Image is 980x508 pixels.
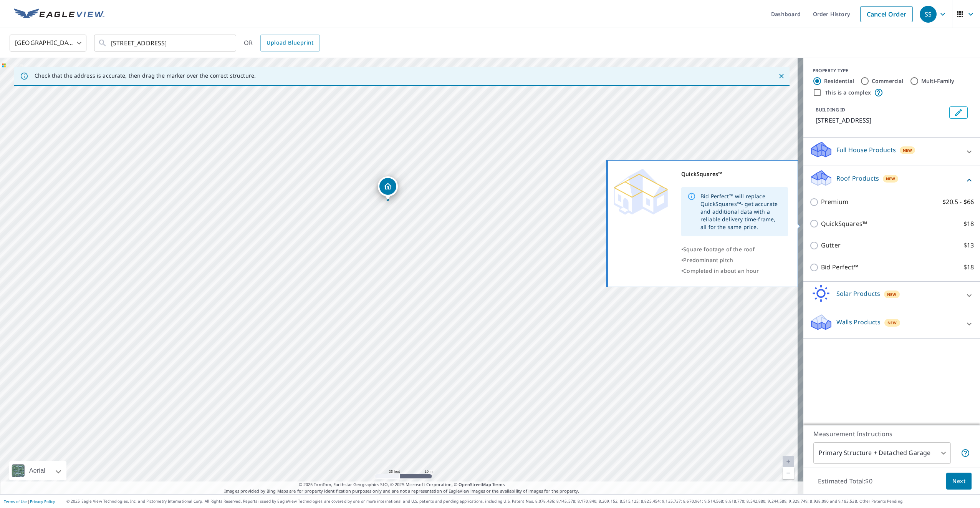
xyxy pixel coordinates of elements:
a: Upload Blueprint [260,35,319,51]
p: Premium [821,197,848,207]
div: [GEOGRAPHIC_DATA] [10,32,86,54]
p: Roof Products [836,174,879,183]
div: Aerial [9,461,66,480]
div: Walls ProductsNew [809,313,974,335]
p: $13 [963,241,974,250]
div: OR [244,35,320,51]
div: Primary Structure + Detached Garage [813,442,951,464]
span: © 2025 TomTom, Earthstar Geographics SIO, © 2025 Microsoft Corporation, © [299,481,505,488]
span: Square footage of the roof [683,246,755,253]
p: © 2025 Eagle View Technologies, Inc. and Pictometry International Corp. All Rights Reserved. Repo... [66,498,976,504]
p: QuickSquares™ [821,219,867,229]
p: | [4,499,55,504]
a: Current Level 20, Zoom In Disabled [783,456,794,467]
div: • [681,255,788,266]
label: Residential [824,77,854,85]
div: Aerial [27,461,48,480]
a: Current Level 20, Zoom Out [783,467,794,479]
button: Edit building 1 [949,106,968,119]
p: Check that the address is accurate, then drag the marker over the correct structure. [35,72,256,79]
p: Walls Products [836,317,881,327]
p: $18 [963,219,974,229]
div: Bid Perfect™ will replace QuickSquares™- get accurate and additional data with a reliable deliver... [700,189,782,234]
p: BUILDING ID [816,106,845,113]
button: Close [776,71,786,81]
p: Full House Products [836,145,896,154]
img: EV Logo [14,8,104,20]
div: PROPERTY TYPE [813,67,971,74]
span: Completed in about an hour [683,267,759,274]
a: Terms of Use [4,499,28,504]
a: Privacy Policy [30,499,55,504]
span: Predominant pitch [683,256,733,264]
span: Next [952,476,965,486]
p: Gutter [821,241,841,250]
a: Terms [492,481,505,487]
div: Solar ProductsNew [809,285,974,307]
div: SS [920,6,937,23]
span: Your report will include the primary structure and a detached garage if one exists. [961,448,970,458]
div: • [681,244,788,255]
p: $20.5 - $66 [942,197,974,207]
p: Measurement Instructions [813,429,970,438]
div: • [681,266,788,276]
a: OpenStreetMap [459,481,491,487]
div: Dropped pin, building 1, Residential property, 75 Castle St Windsor, VA 23487 [378,176,398,200]
input: Search by address or latitude-longitude [111,32,220,54]
p: [STREET_ADDRESS] [816,116,946,125]
span: New [903,147,912,153]
p: Estimated Total: $0 [812,473,879,490]
div: Full House ProductsNew [809,141,974,163]
label: Commercial [872,77,904,85]
label: This is a complex [825,89,871,96]
span: New [887,291,897,297]
div: Roof ProductsNew [809,169,974,191]
a: Cancel Order [860,6,913,22]
p: Solar Products [836,289,880,298]
label: Multi-Family [921,77,955,85]
button: Next [946,473,972,490]
img: Premium [614,169,668,215]
p: Bid Perfect™ [821,262,858,272]
span: New [886,176,896,182]
span: Upload Blueprint [267,38,313,48]
div: QuickSquares™ [681,169,788,179]
span: New [887,320,897,326]
p: $18 [963,262,974,272]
